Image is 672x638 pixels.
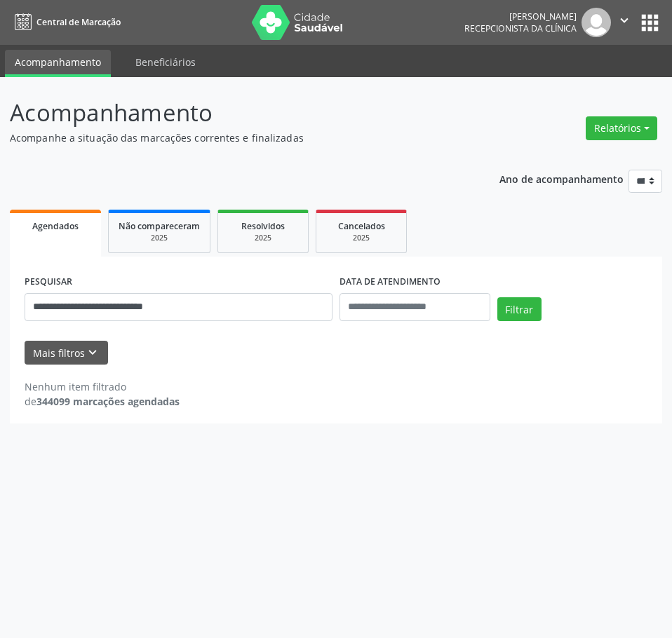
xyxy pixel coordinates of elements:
a: Beneficiários [126,50,206,74]
button: apps [638,11,662,35]
button: Filtrar [497,297,542,321]
span: Central de Marcação [36,16,121,28]
div: 2025 [119,233,200,243]
button: Relatórios [586,116,657,140]
a: Acompanhamento [5,50,111,77]
img: img [582,8,611,37]
p: Ano de acompanhamento [499,170,624,187]
button: Mais filtroskeyboard_arrow_down [25,341,108,365]
span: Agendados [32,220,79,232]
div: 2025 [228,233,298,243]
div: de [25,394,180,409]
span: Recepcionista da clínica [464,22,577,34]
span: Resolvidos [241,220,285,232]
span: Cancelados [338,220,385,232]
i: keyboard_arrow_down [85,345,100,360]
i:  [617,13,632,28]
a: Central de Marcação [10,11,121,34]
div: 2025 [326,233,396,243]
button:  [611,8,638,37]
label: PESQUISAR [25,271,72,293]
strong: 344099 marcações agendadas [36,395,180,408]
p: Acompanhe a situação das marcações correntes e finalizadas [10,130,466,145]
p: Acompanhamento [10,95,466,130]
div: [PERSON_NAME] [464,11,577,22]
div: Nenhum item filtrado [25,379,180,394]
span: Não compareceram [119,220,200,232]
label: DATA DE ATENDIMENTO [340,271,441,293]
